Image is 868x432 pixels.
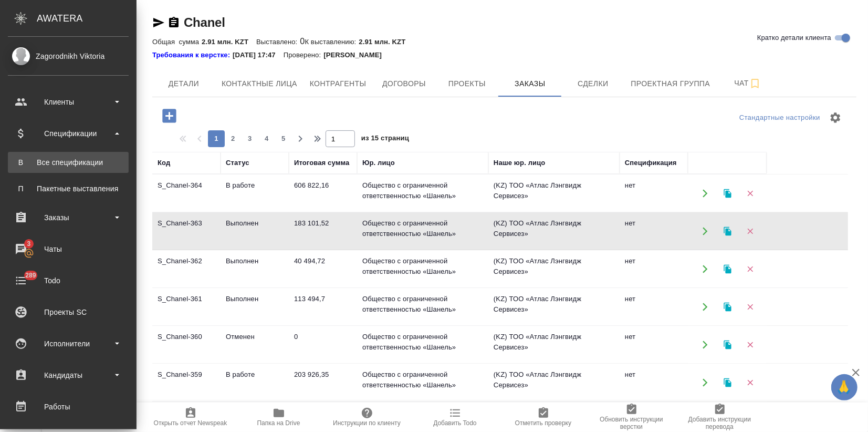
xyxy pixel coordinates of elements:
[221,326,289,363] td: Отменен
[20,239,37,249] span: 3
[289,251,357,287] td: 40 494,72
[8,94,129,110] div: Клиенты
[256,38,300,46] p: Выставлено:
[488,326,620,363] td: (KZ) ТОО «Атлас Лэнгвидж Сервисез»
[488,251,620,287] td: (KZ) ТОО «Атлас Лэнгвидж Сервисез»
[488,175,620,212] td: (KZ) ТОО «Атлас Лэнгвидж Сервисез»
[221,289,289,325] td: Выполнен
[152,251,221,287] td: S_Chanel-362
[442,77,492,90] span: Проекты
[8,178,129,199] a: ППакетные выставления
[835,376,853,398] span: 🙏
[289,213,357,250] td: 183 101,52
[305,38,359,46] p: К выставлению:
[8,241,129,257] div: Чаты
[588,403,676,432] button: Обновить инструкции верстки
[433,419,476,427] span: Добавить Todo
[235,403,323,432] button: Папка на Drive
[682,416,758,430] span: Добавить инструкции перевода
[221,175,289,212] td: В работе
[739,220,761,242] button: Удалить
[323,50,390,60] p: [PERSON_NAME]
[284,50,324,60] p: Проверено:
[739,334,761,355] button: Удалить
[357,251,488,287] td: Общество с ограниченной ответственностью «Шанель»
[488,213,620,250] td: (KZ) ТОО «Атлас Лэнгвидж Сервисез»
[631,77,710,90] span: Проектная группа
[8,273,129,289] div: Todo
[152,50,233,60] div: Нажми, чтобы открыть папку с инструкцией
[3,299,134,325] a: Проекты SC
[154,419,227,427] span: Открыть отчет Newspeak
[152,38,202,46] p: Общая сумма
[515,419,571,427] span: Отметить проверку
[717,372,738,393] button: Клонировать
[152,175,221,212] td: S_Chanel-364
[8,210,129,225] div: Заказы
[625,158,677,168] div: Спецификация
[357,326,488,363] td: Общество с ограниченной ответственностью «Шанель»
[8,50,129,62] div: Zagorodnikh Viktoria
[275,133,292,144] span: 5
[159,77,209,90] span: Детали
[694,372,716,393] button: Открыть
[357,213,488,250] td: Общество с ограниченной ответственностью «Шанель»
[494,158,546,168] div: Наше юр. лицо
[8,152,129,173] a: ВВсе спецификации
[757,33,831,43] span: Кратко детали клиента
[221,251,289,287] td: Выполнен
[357,364,488,401] td: Общество с ограниченной ответственностью «Шанель»
[488,289,620,325] td: (KZ) ТОО «Атлас Лэнгвидж Сервисез»
[739,296,761,317] button: Удалить
[37,8,137,29] div: AWATERA
[361,132,409,147] span: из 15 страниц
[620,213,688,250] td: нет
[225,133,242,144] span: 2
[8,304,129,320] div: Проекты SC
[152,16,165,29] button: Скопировать ссылку для ЯМессенджера
[233,50,284,60] p: [DATE] 17:47
[620,175,688,212] td: нет
[568,77,618,90] span: Сделки
[289,289,357,325] td: 113 494,7
[152,35,856,48] div: 0
[488,364,620,401] td: (KZ) ТОО «Атлас Лэнгвидж Сервисез»
[3,236,134,262] a: 3Чаты
[717,296,738,317] button: Клонировать
[13,183,123,194] div: Пакетные выставления
[152,50,233,60] a: Требования к верстке:
[310,77,367,90] span: Контрагенты
[739,258,761,280] button: Удалить
[289,364,357,401] td: 203 926,35
[694,334,716,355] button: Открыть
[221,213,289,250] td: Выполнен
[8,126,129,141] div: Спецификации
[275,130,292,147] button: 5
[19,270,43,281] span: 289
[323,403,411,432] button: Инструкции по клиенту
[717,182,738,204] button: Клонировать
[362,158,395,168] div: Юр. лицо
[379,77,429,90] span: Договоры
[152,213,221,250] td: S_Chanel-363
[8,399,129,415] div: Работы
[723,77,773,90] span: Чат
[184,15,225,29] a: Chanel
[221,364,289,401] td: В работе
[242,133,258,144] span: 3
[222,77,297,90] span: Контактные лица
[225,130,242,147] button: 2
[202,38,256,46] p: 2.91 млн. KZT
[357,289,488,325] td: Общество с ограниченной ответственностью «Шанель»
[357,175,488,212] td: Общество с ограниченной ответственностью «Шанель»
[289,175,357,212] td: 606 822,16
[152,364,221,401] td: S_Chanel-359
[823,105,848,130] span: Настроить таблицу
[257,419,300,427] span: Папка на Drive
[333,419,401,427] span: Инструкции по клиенту
[3,268,134,294] a: 289Todo
[749,77,761,90] svg: Подписаться
[694,182,716,204] button: Открыть
[831,374,857,400] button: 🙏
[739,372,761,393] button: Удалить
